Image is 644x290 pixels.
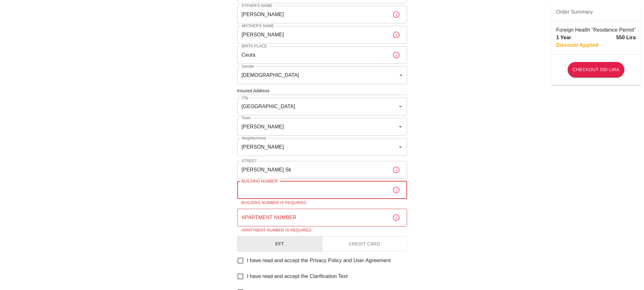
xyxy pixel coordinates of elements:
label: Father's Name [242,3,272,8]
p: Building Number is required [242,200,403,206]
span: I have read and accept the Privacy Policy and User Agreement [247,257,391,264]
button: Open [396,143,405,151]
label: Mother's Name [242,23,274,28]
label: City [242,95,248,100]
button: Open [396,102,405,111]
p: Foreign Health “Residence Permit” [556,26,636,34]
h6: Insured Address [237,88,407,95]
span: I have read and accept the Clarification Text [247,273,348,280]
label: Building Number [242,178,278,184]
p: Discount Applied [556,41,598,49]
span: Order Summary [556,8,636,16]
button: Checkout 550 Lira [568,62,624,77]
button: Credit Card [322,236,407,252]
label: Neighborhood [242,135,266,141]
p: Apartment Number is required [242,227,403,234]
label: Birth Place [242,43,267,49]
button: Open [396,122,405,131]
p: 1 Year [556,34,571,41]
button: EFT [237,236,322,252]
label: Gender [242,64,255,69]
label: Town [242,115,251,120]
div: [DEMOGRAPHIC_DATA] [237,66,407,84]
p: 550 Lira [616,34,636,41]
label: Street [242,158,257,164]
